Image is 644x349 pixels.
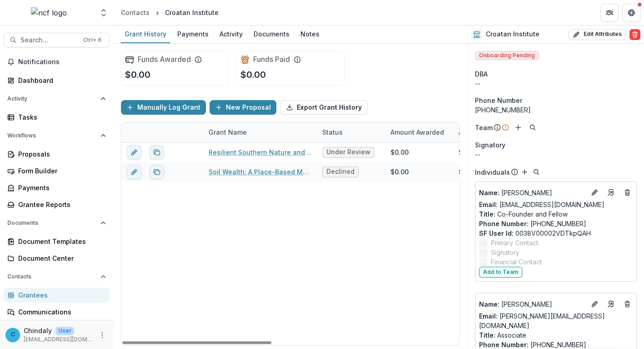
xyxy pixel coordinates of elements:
a: Email: [EMAIL_ADDRESS][DOMAIN_NAME] [479,200,604,209]
div: Payments [174,27,212,40]
button: Delete [629,29,640,40]
button: Notifications [4,55,110,69]
button: Open Contacts [4,269,110,284]
button: Export Grant History [280,100,368,115]
div: Documents [250,27,293,40]
div: Grant History [121,27,170,40]
div: Amount Paid [453,122,521,142]
span: Signatory [475,140,505,150]
p: [PERSON_NAME] [479,188,585,197]
div: Document Templates [18,237,102,246]
p: [PERSON_NAME] [479,299,585,309]
a: Grantees [4,288,110,303]
a: Grant History [121,25,170,43]
div: -- [475,150,637,159]
a: Dashboard [4,73,110,88]
span: SF User Id : [479,229,514,237]
a: Name: [PERSON_NAME] [479,299,585,309]
button: Open Activity [4,91,110,106]
button: Edit Attributes [569,29,626,40]
span: Name : [479,300,499,308]
div: Notes [297,27,323,40]
a: Contacts [117,6,153,19]
span: Documents [7,220,97,226]
button: Duplicate proposal [150,165,164,179]
div: $0.00 [459,167,477,177]
button: New Proposal [210,100,276,115]
div: Status [317,122,385,142]
div: Form Builder [18,166,102,176]
div: Amount Awarded [385,122,453,142]
h2: Croatan Institute [486,30,539,38]
button: Add [513,122,524,133]
div: Grant Name [203,122,317,142]
button: Deletes [622,187,633,198]
a: Communications [4,304,110,319]
span: Email: [479,201,498,208]
span: Signatory [491,248,519,257]
div: Tasks [18,112,102,122]
button: Open entity switcher [97,4,110,22]
a: Resilient Southern Nature and Legacy Defense (LAND) Fund [209,147,311,157]
p: [EMAIL_ADDRESS][DOMAIN_NAME] [24,335,93,344]
span: Workflows [7,132,97,139]
a: Notes [297,25,323,43]
span: Onboarding Pending [475,51,539,60]
div: Grantee Reports [18,200,102,209]
span: DBA [475,69,488,79]
a: Name: [PERSON_NAME] [479,188,585,197]
div: Document Center [18,253,102,263]
button: Add to Team [479,267,522,278]
span: Under Review [326,148,370,156]
span: Primary Contact [491,238,538,248]
div: Proposals [18,149,102,159]
span: Phone Number [475,96,522,105]
div: Dashboard [18,76,102,85]
span: Contacts [7,273,97,280]
span: Name : [479,189,499,197]
p: Chindaly [24,326,52,335]
div: Grantees [18,290,102,300]
div: Contacts [121,8,150,17]
a: Email: [PERSON_NAME][EMAIL_ADDRESS][DOMAIN_NAME] [479,311,633,330]
a: Grantee Reports [4,197,110,212]
div: Status [317,127,348,137]
p: Co-Founder and Fellow [479,209,633,219]
button: Search... [4,33,110,47]
p: $0.00 [125,68,150,81]
div: Communications [18,307,102,317]
button: Search [527,122,538,133]
div: Amount Awarded [385,127,449,137]
h2: Funds Paid [253,55,290,64]
div: [PHONE_NUMBER] [475,105,637,115]
button: Edit [589,298,600,309]
a: Payments [4,180,110,195]
button: Manually Log Grant [121,100,206,115]
span: Activity [7,96,97,102]
h2: Funds Awarded [138,55,191,64]
span: Title : [479,210,495,218]
p: User [55,327,74,335]
p: Amount Paid [459,127,499,137]
span: Title : [479,331,495,339]
a: Payments [174,25,212,43]
button: More [97,329,108,340]
button: Partners [600,4,619,22]
span: Phone Number : [479,341,529,349]
button: Deletes [622,298,633,309]
button: Open Workflows [4,128,110,143]
button: Edit [589,187,600,198]
p: $0.00 [240,68,266,81]
span: Phone Number : [479,220,529,228]
span: Notifications [18,58,106,66]
div: Ctrl + K [81,35,104,45]
p: Team [475,123,493,132]
button: edit [127,145,141,160]
div: Grant Name [203,127,252,137]
div: Activity [216,27,246,40]
span: Search... [20,36,78,44]
button: Get Help [622,4,640,22]
img: ncf logo [31,7,67,18]
a: Go to contact [604,185,618,200]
